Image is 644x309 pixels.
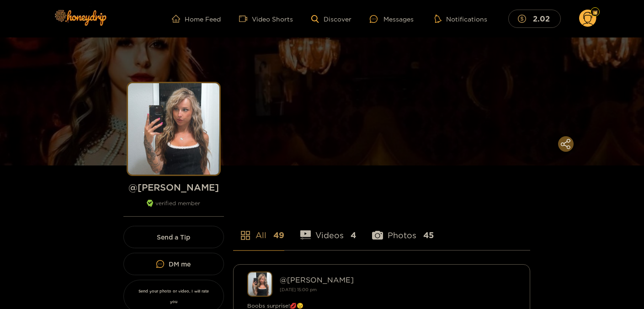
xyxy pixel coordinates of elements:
[351,229,356,241] span: 4
[432,14,490,23] button: Notifications
[239,15,293,23] a: Video Shorts
[300,209,357,250] li: Videos
[372,209,434,250] li: Photos
[123,181,224,193] h1: @ [PERSON_NAME]
[518,15,531,23] span: dollar
[280,276,516,284] div: @ [PERSON_NAME]
[423,229,434,241] span: 45
[532,14,551,23] mark: 2.02
[592,10,598,15] img: Fan Level
[123,253,224,275] a: DM me
[172,15,221,23] a: Home Feed
[172,15,185,23] span: home
[233,209,284,250] li: All
[273,229,284,241] span: 49
[123,226,224,248] button: Send a Tip
[311,15,351,23] a: Discover
[280,287,317,292] small: [DATE] 15:00 pm
[247,272,272,297] img: kendra
[240,230,251,241] span: appstore
[239,15,252,23] span: video-camera
[370,14,414,24] div: Messages
[508,10,561,27] button: 2.02
[123,200,224,217] div: verified member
